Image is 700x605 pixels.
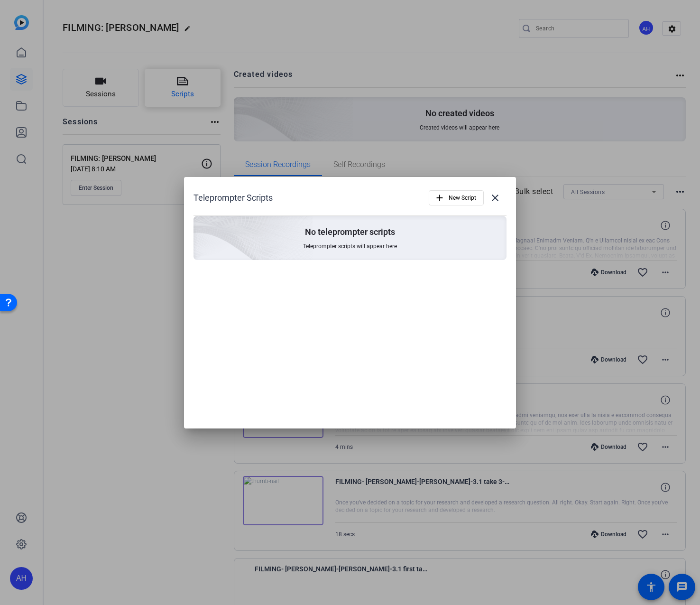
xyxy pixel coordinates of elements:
span: New Script [449,189,476,207]
button: New Script [429,190,484,205]
span: Teleprompter scripts will appear here [303,242,397,250]
mat-icon: add [434,193,445,203]
mat-icon: close [489,192,501,204]
p: No teleprompter scripts [305,226,395,238]
img: embarkstudio-empty-session.png [87,122,313,328]
h1: Teleprompter Scripts [193,192,273,204]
